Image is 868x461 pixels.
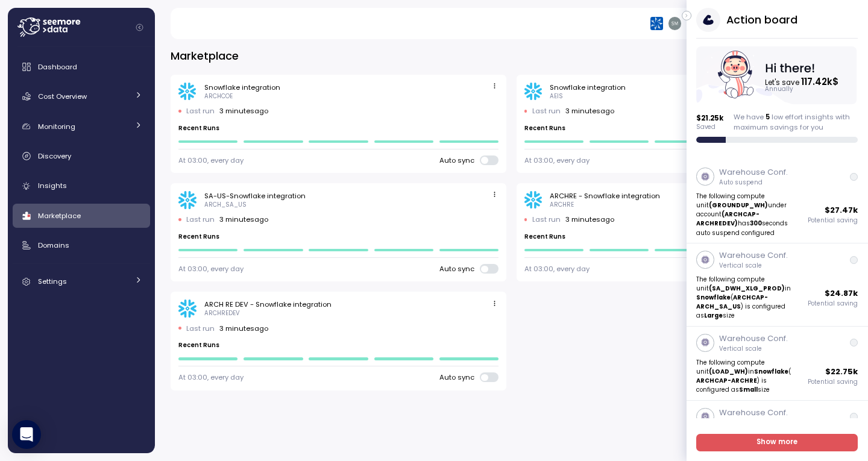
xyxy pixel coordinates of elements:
p: The following compute unit under account has seconds auto suspend configured [697,192,794,237]
p: Recent Runs [524,124,845,133]
span: Dashboard [38,62,77,72]
div: We have low effort insights with maximum savings for you [734,112,858,132]
span: Discovery [38,151,71,161]
strong: (GROUNDUP_WH) [709,201,769,209]
tspan: 117.42k $ [802,75,840,88]
img: 8b38840e6dc05d7795a5b5428363ffcd [668,17,681,30]
div: AEIS [550,92,563,101]
a: Cost Overview [13,84,150,108]
a: Marketplace [13,204,150,228]
p: Vertical scale [719,262,788,270]
div: Snowflake integration [204,83,280,92]
div: ARCH RE DEV - Snowflake integration [204,299,332,309]
div: At 03:00, every day [178,155,244,165]
span: 5 [766,112,770,122]
div: ARCHCOE [204,92,233,101]
img: 68790ce639d2d68da1992664.PNG [650,17,663,30]
p: 3 minutes ago [565,106,614,116]
span: Auto sync [439,264,480,274]
div: ARCH_SA_US [204,201,247,209]
span: Insights [38,181,67,190]
button: Collapse navigation [132,23,147,32]
p: Last run [186,215,215,224]
a: Settings [13,269,150,293]
div: ARCHRE - Snowflake integration [550,191,660,201]
strong: Small [740,386,758,394]
div: At 03:00, every day [178,264,244,274]
p: 3 minutes ago [219,106,268,116]
a: Insights [13,174,150,198]
text: Let's save [766,75,840,88]
div: At 03:00, every day [178,372,244,382]
div: Open Intercom Messenger [12,420,41,449]
h3: Action board [726,12,797,27]
strong: ARCHCAP-ARCH_SA_US [697,293,769,310]
div: At 03:00, every day [524,155,590,165]
div: At 03:00, every day [524,264,590,274]
a: Warehouse Conf.Vertical scaleThe following compute unit(LOAD_WH)inSnowflake(ARCHCAP-ARCHRE) is co... [687,327,868,401]
p: Recent Runs [524,233,845,241]
p: Potential saving [808,216,858,225]
text: Annually [766,86,794,93]
span: Settings [38,277,67,286]
p: Vertical scale [719,345,788,353]
p: Saved [697,123,724,131]
span: Domains [38,240,69,250]
div: SA-US-Snowflake integration [204,191,306,201]
a: Domains [13,233,150,257]
p: Last run [532,106,561,116]
p: $ 27.47k [825,204,858,216]
strong: Large [705,312,723,319]
span: Show more [757,434,798,451]
p: Potential saving [808,299,858,308]
div: ARCHRE [550,201,574,209]
p: $ 22.75k [826,366,858,378]
span: Auto sync [439,155,480,165]
strong: (ARCHCAP-ARCHREDEV) [697,210,760,227]
p: Last run [532,215,561,224]
strong: (LOAD_WH) [709,368,749,375]
p: Recent Runs [178,124,499,133]
p: Auto suspend [719,178,788,187]
p: Warehouse Conf. [719,166,788,178]
p: Potential saving [808,378,858,386]
a: Show more [697,434,858,451]
span: Monitoring [38,122,75,131]
p: Warehouse Conf. [719,333,788,345]
strong: Snowflake [755,368,789,375]
p: Warehouse Conf. [719,249,788,262]
p: Recent Runs [178,341,499,350]
p: 3 minutes ago [219,215,268,224]
strong: ARCHCAP-ARCHRE [697,377,758,384]
p: The following compute unit in ( ) is configured as size [697,275,794,321]
div: ARCHREDEV [204,309,240,318]
a: Monitoring [13,114,150,139]
div: Snowflake integration [550,83,626,92]
p: Last run [186,324,215,333]
p: Warehouse Conf. [719,407,788,419]
span: Auto sync [439,372,480,382]
a: Dashboard [13,55,150,79]
a: Warehouse Conf.Auto suspendThe following compute unit(GROUNDUP_WH)under account(ARCHCAP-ARCHREDEV... [687,160,868,243]
p: 3 minutes ago [219,324,268,333]
a: Discovery [13,144,150,168]
p: $ 21.25k [697,113,724,123]
a: Warehouse Conf.Vertical scaleThe following compute unit(SA_DWH_XLG_PROD)inSnowflake(ARCHCAP-ARCH_... [687,243,868,327]
span: Marketplace [38,211,81,221]
p: 3 minutes ago [565,215,614,224]
p: $ 24.87k [825,287,858,299]
p: Last run [186,106,215,116]
strong: (SA_DWH_XLG_PROD) [709,284,785,292]
strong: 300 [750,219,763,227]
p: Recent Runs [178,233,499,241]
strong: Snowflake [697,293,731,301]
span: Cost Overview [38,92,87,101]
p: The following compute unit in ( ) is configured as size [697,358,794,394]
h3: Marketplace [171,48,239,63]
